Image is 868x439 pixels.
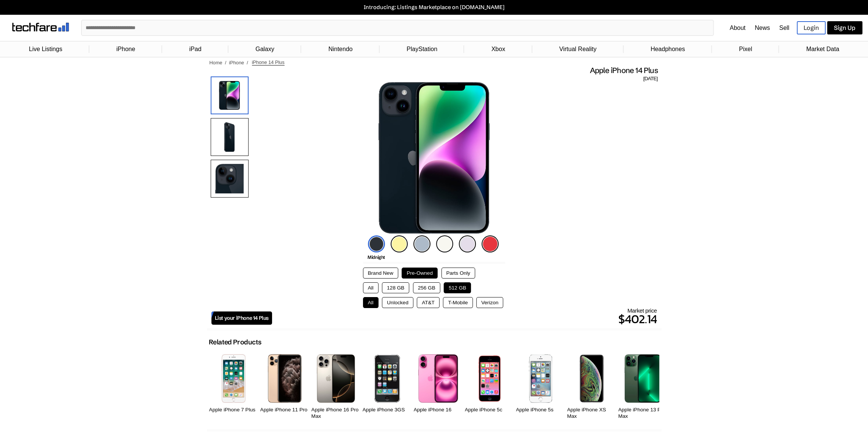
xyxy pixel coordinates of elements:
[209,338,261,346] h2: Related Products
[12,23,69,31] img: techfare logo
[229,60,244,65] a: iPhone
[363,297,378,308] button: All
[368,254,385,260] span: Midnight
[260,350,310,422] a: iPhone 11 Pro Apple iPhone 11 Pro
[272,307,657,328] div: Market price
[311,407,361,420] h2: Apple iPhone 16 Pro Max
[735,42,756,56] a: Pixel
[25,42,66,56] a: Live Listings
[643,75,658,82] span: [DATE]
[441,268,475,279] button: Parts Only
[374,354,400,402] img: iPhone 3GS
[647,42,689,56] a: Headphones
[185,42,205,56] a: iPad
[797,21,826,34] a: Login
[113,42,139,56] a: iPhone
[260,407,310,413] h2: Apple iPhone 11 Pro
[363,268,398,279] button: Brand New
[403,42,441,56] a: PlayStation
[368,235,385,252] img: midnight-icon
[382,282,409,293] button: 128 GB
[363,407,412,413] h2: Apple iPhone 3GS
[225,60,227,65] span: /
[382,297,413,308] button: Unlocked
[222,354,246,402] img: iPhone 7 Plus
[414,350,463,422] a: iPhone 16 Apple iPhone 16
[363,350,412,422] a: iPhone 3GS Apple iPhone 3GS
[325,42,357,56] a: Nintendo
[211,311,272,325] a: List your iPhone 14 Plus
[482,235,499,252] img: product-red-icon
[414,407,463,413] h2: Apple iPhone 16
[210,60,222,65] a: Home
[391,235,408,252] img: yellow-icon
[567,407,616,420] h2: Apple iPhone XS Max
[465,350,514,422] a: iPhone 5s Apple iPhone 5c
[443,297,472,308] button: T-Mobile
[590,65,657,75] span: Apple iPhone 14 Plus
[567,350,616,422] a: iPhone XS Max Apple iPhone XS Max
[413,235,430,252] img: blue-icon
[378,82,490,234] img: iPhone 14 Plus
[211,118,249,156] img: Rear
[211,160,249,198] img: Camera
[755,25,770,31] a: News
[624,354,661,402] img: iPhone 13 Pro Max
[555,42,600,56] a: Virtual Reality
[516,350,565,422] a: iPhone 5s Apple iPhone 5s
[488,42,509,56] a: Xbox
[252,59,285,65] span: iPhone 14 Plus
[529,354,552,402] img: iPhone 5s
[211,76,249,114] img: iPhone 14 Plus
[579,354,604,402] img: iPhone XS Max
[4,4,864,11] a: Introducing: Listings Marketplace on [DOMAIN_NAME]
[252,42,278,56] a: Galaxy
[618,350,668,422] a: iPhone 13 Pro Max Apple iPhone 13 Pro Max
[209,350,258,422] a: iPhone 7 Plus Apple iPhone 7 Plus
[247,60,248,65] span: /
[465,407,514,413] h2: Apple iPhone 5c
[215,315,269,321] span: List your iPhone 14 Plus
[459,235,476,252] img: purple-icon
[618,407,668,420] h2: Apple iPhone 13 Pro Max
[209,407,258,413] h2: Apple iPhone 7 Plus
[476,297,503,308] button: Verizon
[802,42,843,56] a: Market Data
[444,282,471,293] button: 512 GB
[477,354,502,402] img: iPhone 5s
[402,268,438,279] button: Pre-Owned
[272,310,657,328] p: $402.14
[418,354,458,402] img: iPhone 16
[779,25,789,31] a: Sell
[516,407,565,413] h2: Apple iPhone 5s
[417,297,439,308] button: AT&T
[730,25,746,31] a: About
[311,350,361,422] a: iPhone 16 Pro Max Apple iPhone 16 Pro Max
[268,354,302,403] img: iPhone 11 Pro
[317,354,355,402] img: iPhone 16 Pro Max
[436,235,453,252] img: starlight-icon
[363,282,378,293] button: All
[413,282,440,293] button: 256 GB
[827,21,862,34] a: Sign Up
